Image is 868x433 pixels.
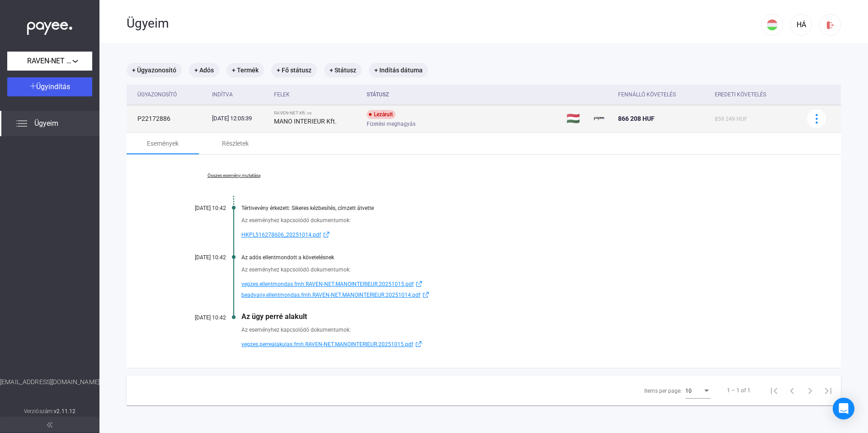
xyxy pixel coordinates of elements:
div: Az eseményhez kapcsolódó dokumentumok: [241,216,796,225]
div: Indítva [212,89,233,100]
div: [DATE] 12:05:39 [212,114,267,123]
div: Ügyeim [127,16,761,31]
img: external-link-blue [414,281,425,287]
div: Lezárult [367,110,396,119]
div: Items per page: [644,385,682,396]
span: beadvany.ellentmondas.fmh.RAVEN-NET.MANOINTERIEUR.20251014.pdf [241,290,420,300]
img: plus-white.svg [30,83,36,89]
button: more-blue [807,109,826,128]
img: payee-logo [594,113,605,124]
button: Last page [819,381,837,400]
button: Ügyindítás [7,77,92,96]
button: HÁ [790,14,812,36]
div: [DATE] 10:42 [172,254,226,261]
mat-chip: + Státusz [324,63,362,77]
span: 866 208 HUF [618,115,655,122]
div: [DATE] 10:42 [172,205,226,211]
button: logout-red [819,14,841,36]
span: Ügyindítás [36,82,70,91]
th: Státusz [363,85,563,105]
strong: MANO INTERIEUR Kft. [274,118,337,125]
td: 🇭🇺 [563,105,590,132]
div: Fennálló követelés [618,89,708,100]
div: Indítva [212,89,267,100]
div: Az adós ellentmondott a követelésnek [241,254,796,261]
button: Next page [801,381,819,400]
div: Az eseményhez kapcsolódó dokumentumok: [241,265,796,274]
div: 1 – 1 of 1 [727,385,750,396]
div: Eredeti követelés [715,89,796,100]
img: external-link-blue [413,341,424,347]
a: HKPL516278606_20251014.pdfexternal-link-blue [241,229,796,240]
div: Felek [274,89,290,100]
img: HU [767,19,778,30]
span: 10 [685,388,692,394]
mat-chip: + Ügyazonosító [127,63,182,77]
td: P22172886 [127,105,208,132]
img: external-link-blue [420,291,431,298]
img: more-blue [812,114,821,124]
div: HÁ [793,19,809,30]
a: vegzes.ellentmondas.fmh.RAVEN-NET.MANOINTERIEUR.20251015.pdfexternal-link-blue [241,279,796,290]
span: HKPL516278606_20251014.pdf [241,229,321,240]
span: vegzes.ellentmondas.fmh.RAVEN-NET.MANOINTERIEUR.20251015.pdf [241,279,414,290]
div: Eredeti követelés [715,89,766,100]
span: vegzes.perrealakulas.fmh.RAVEN-NET.MANOINTERIEUR.20251015.pdf [241,339,413,350]
img: logout-red [826,20,835,30]
mat-chip: + Fő státusz [271,63,317,77]
div: Ügyazonosító [137,89,205,100]
span: Fizetési meghagyás [367,119,415,129]
div: Ügyazonosító [137,89,177,100]
button: First page [765,381,783,400]
button: HU [761,14,783,36]
div: RAVEN-NET Kft. vs [274,110,359,116]
a: vegzes.perrealakulas.fmh.RAVEN-NET.MANOINTERIEUR.20251015.pdfexternal-link-blue [241,339,796,350]
div: [DATE] 10:42 [172,314,226,321]
span: RAVEN-NET Kft. [27,56,72,67]
mat-chip: + Adós [189,63,219,77]
div: Az eseményhez kapcsolódó dokumentumok: [241,325,796,334]
mat-chip: + Termék [226,63,264,77]
img: arrow-double-left-grey.svg [47,422,52,428]
img: list.svg [16,118,27,129]
mat-select: Items per page: [685,385,711,396]
div: Fennálló követelés [618,89,676,100]
mat-chip: + Indítás dátuma [369,63,428,77]
button: RAVEN-NET Kft. [7,52,92,71]
a: Összes esemény mutatása [172,173,296,178]
div: Open Intercom Messenger [833,398,854,419]
div: Események [147,138,179,149]
div: Az ügy perré alakult [241,312,796,321]
img: white-payee-white-dot.svg [27,17,72,35]
div: Tértivevény érkezett: Sikeres kézbesítés, címzett átvette [241,205,796,211]
span: 859 249 HUF [715,116,747,122]
img: external-link-blue [321,231,332,238]
div: Felek [274,89,359,100]
strong: v2.11.12 [54,408,75,414]
span: Ügyeim [34,118,58,129]
div: Részletek [222,138,249,149]
a: beadvany.ellentmondas.fmh.RAVEN-NET.MANOINTERIEUR.20251014.pdfexternal-link-blue [241,290,796,300]
button: Previous page [783,381,801,400]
